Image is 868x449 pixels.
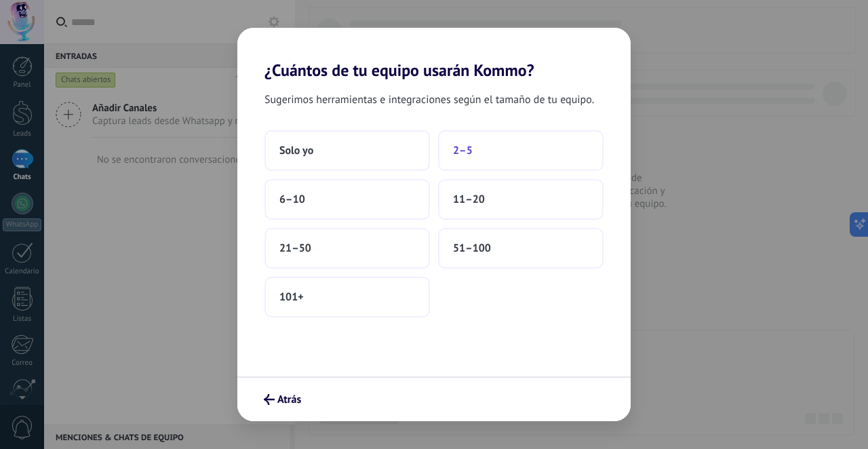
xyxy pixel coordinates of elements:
[264,228,430,269] button: 21–50
[438,130,604,171] button: 2–5
[277,395,301,404] span: Atrás
[264,91,594,109] span: Sugerimos herramientas e integraciones según el tamaño de tu equipo.
[279,241,311,255] span: 21–50
[279,290,304,304] span: 101+
[453,144,473,157] span: 2–5
[453,193,485,206] span: 11–20
[258,388,307,411] button: Atrás
[453,241,491,255] span: 51–100
[279,144,313,157] span: Solo yo
[264,179,430,220] button: 6–10
[279,193,305,206] span: 6–10
[264,130,430,171] button: Solo yo
[438,179,604,220] button: 11–20
[237,28,631,80] h2: ¿Cuántos de tu equipo usarán Kommo?
[438,228,604,269] button: 51–100
[264,277,430,317] button: 101+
